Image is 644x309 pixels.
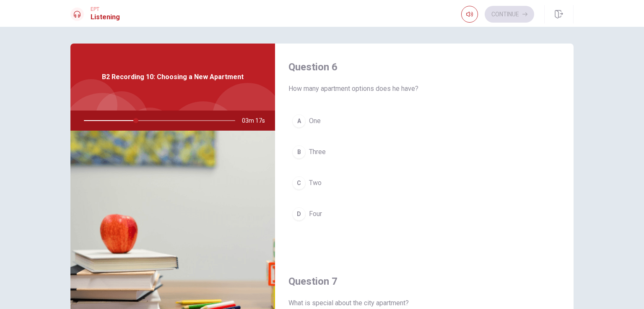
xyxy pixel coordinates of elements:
button: CTwo [288,173,560,193]
span: EPT [91,6,120,12]
h4: Question 6 [288,60,560,74]
span: 03m 17s [242,111,272,131]
span: Four [309,209,322,219]
span: Three [309,147,326,157]
span: What is special about the city apartment? [288,298,560,308]
span: B2 Recording 10: Choosing a New Apartment [102,72,244,82]
div: D [292,207,306,221]
span: One [309,116,321,126]
button: DFour [288,203,560,224]
h4: Question 7 [288,275,560,288]
div: A [292,114,306,128]
button: AOne [288,111,560,131]
span: How many apartment options does he have? [288,84,560,94]
span: Two [309,178,322,188]
div: B [292,145,306,159]
h1: Listening [91,12,120,22]
div: C [292,176,306,190]
button: BThree [288,142,560,162]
